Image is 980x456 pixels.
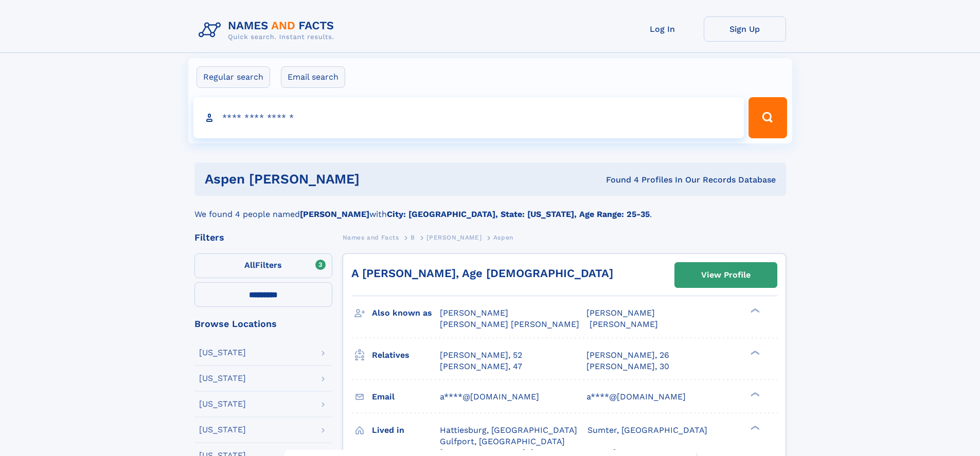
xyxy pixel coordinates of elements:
span: Gulfport, [GEOGRAPHIC_DATA] [440,436,565,446]
b: City: [GEOGRAPHIC_DATA], State: [US_STATE], Age Range: 25-35 [387,209,650,219]
input: search input [193,97,744,138]
img: Logo Names and Facts [194,16,343,44]
a: View Profile [675,263,777,287]
a: Sign Up [704,16,786,42]
h3: Also known as [372,304,440,322]
div: [US_STATE] [199,349,246,357]
a: Log In [621,16,704,42]
b: [PERSON_NAME] [300,209,369,219]
a: [PERSON_NAME], 47 [440,361,522,372]
span: Aspen [493,234,513,241]
div: [US_STATE] [199,426,246,434]
label: Email search [281,66,345,88]
a: Names and Facts [343,231,399,244]
div: ❯ [748,307,760,314]
span: All [244,260,255,270]
label: Filters [194,253,332,278]
div: We found 4 people named with . [194,196,786,221]
span: [PERSON_NAME] [PERSON_NAME] [440,319,579,329]
div: View Profile [701,263,751,287]
a: [PERSON_NAME], 52 [440,350,522,361]
a: [PERSON_NAME], 26 [586,350,669,361]
span: [PERSON_NAME] [426,234,482,241]
span: [PERSON_NAME] [590,319,658,329]
div: Browse Locations [194,319,332,329]
a: A [PERSON_NAME], Age [DEMOGRAPHIC_DATA] [351,267,613,280]
h1: aspen [PERSON_NAME] [205,173,483,186]
a: [PERSON_NAME], 30 [586,361,669,372]
div: [US_STATE] [199,400,246,408]
label: Regular search [197,66,270,88]
div: ❯ [748,391,760,397]
span: Hattiesburg, [GEOGRAPHIC_DATA] [440,425,577,435]
span: B [411,234,415,241]
h3: Lived in [372,422,440,439]
span: Sumter, [GEOGRAPHIC_DATA] [587,425,707,435]
div: ❯ [748,424,760,431]
a: [PERSON_NAME] [426,231,482,244]
span: [PERSON_NAME] [586,308,655,318]
button: Search Button [749,97,787,138]
h3: Email [372,388,440,406]
h3: Relatives [372,346,440,364]
div: Filters [194,233,332,242]
div: Found 4 Profiles In Our Records Database [483,174,776,186]
div: [US_STATE] [199,374,246,382]
a: B [411,231,415,244]
div: ❯ [748,349,760,356]
span: [PERSON_NAME] [440,308,508,318]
